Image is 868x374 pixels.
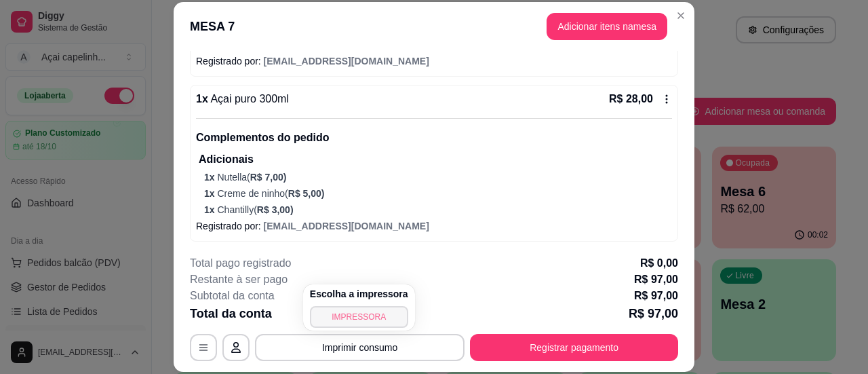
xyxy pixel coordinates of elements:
span: R$ 3,00 ) [257,39,294,50]
button: Imprimir consumo [255,334,465,361]
header: MESA 7 [174,2,694,51]
p: R$ 0,00 [640,255,678,272]
p: Total da conta [190,304,272,323]
span: 1 x [204,172,217,183]
p: Registrado por: [196,219,672,233]
span: R$ 3,00 ) [257,204,294,215]
button: Registrar pagamento [470,334,678,361]
span: 1 x [204,204,217,215]
span: [EMAIL_ADDRESS][DOMAIN_NAME] [264,221,429,231]
span: [EMAIL_ADDRESS][DOMAIN_NAME] [264,56,429,67]
h4: Escolha a impressora [310,287,408,301]
button: IMPRESSORA [310,306,408,328]
p: Registrado por: [196,54,672,68]
span: 1 x [204,39,217,50]
p: 1 x [196,91,289,107]
span: Açai puro 300ml [208,93,289,105]
button: Adicionar itens namesa [547,13,667,40]
p: Complementos do pedido [196,130,672,146]
p: Total pago registrado [190,255,291,272]
p: Adicionais [199,151,672,168]
p: Nutella ( [204,170,672,184]
p: R$ 97,00 [629,304,678,323]
p: Subtotal da conta [190,288,275,304]
span: R$ 5,00 ) [288,188,325,199]
span: R$ 7,00 ) [250,172,287,183]
p: Creme de ninho ( [204,187,672,200]
p: Chantilly ( [204,203,672,217]
p: R$ 97,00 [634,272,678,288]
p: R$ 97,00 [634,288,678,304]
span: 1 x [204,188,217,199]
button: Close [670,5,692,26]
p: R$ 28,00 [609,91,653,107]
p: Restante à ser pago [190,272,288,288]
